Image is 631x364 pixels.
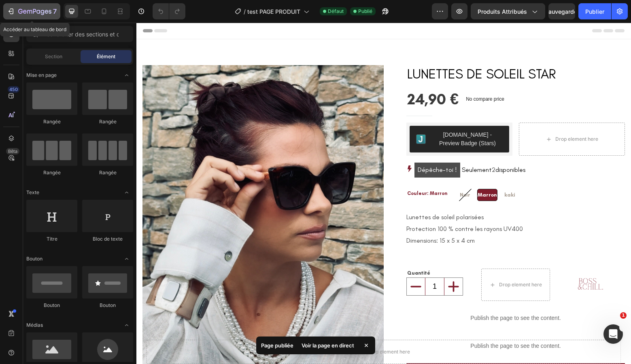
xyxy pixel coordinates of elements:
[329,74,368,79] p: No compare price
[270,67,323,87] div: 24,90 €
[47,236,57,242] font: Titre
[26,189,39,195] font: Texte
[93,236,123,242] font: Bloc de texte
[368,169,379,175] span: kaki
[44,302,60,308] font: Bouton
[270,202,387,210] span: Protection 100 % contre les rayons UV400
[26,256,42,262] font: Bouton
[99,169,117,176] font: Rangée
[355,143,359,151] span: 2
[43,119,61,125] font: Rangée
[622,313,625,318] font: 1
[153,3,185,19] div: Annuler/Rétablir
[270,291,489,300] p: Publish the page to see the content.
[273,103,373,130] button: Judge.me - Preview Badge (Stars)
[296,108,366,125] div: [DOMAIN_NAME] - Preview Badge (Stars)
[302,342,354,349] font: Voir la page en direct
[9,87,18,92] font: 450
[603,324,623,344] iframe: Chat en direct par interphone
[545,8,579,15] font: Sauvegarder
[280,112,289,121] img: Judgeme.png
[244,8,246,15] font: /
[270,166,319,175] legend: Couleur: Marron
[270,255,289,273] button: decrement
[289,255,308,273] input: quantity
[120,319,133,332] span: Basculer pour ouvrir
[270,42,489,60] h1: LUNETTES DE SOLEIL STAR
[97,53,115,59] font: Élément
[261,342,293,349] font: Page publiée
[8,148,17,154] font: Bêta
[120,186,133,199] span: Basculer pour ouvrir
[278,140,324,155] mark: Dépêche-toi !
[323,169,334,175] span: Noir
[585,8,604,15] font: Publier
[341,169,361,175] span: Marron
[578,3,611,19] button: Publier
[120,69,133,82] span: Basculer pour ouvrir
[548,3,575,19] button: Sauvegarder
[438,246,470,278] img: gempages_573950043422196587-050c7001-4793-40a2-89b8-97ef22db81a9.png
[3,3,60,19] button: 7
[247,8,300,15] font: test PAGE PRODUIT
[363,259,406,265] div: Drop element here
[45,53,62,59] font: Section
[278,140,389,155] p: Seulement disponibles
[270,214,338,222] span: Dimensions: 15 x 5 x 4 cm
[419,113,462,120] div: Drop element here
[136,23,631,364] iframe: Zone de conception
[471,3,545,19] button: Produits attribués
[231,326,274,332] div: Drop element here
[271,247,338,254] p: Quantité
[43,169,61,176] font: Rangée
[308,255,326,273] button: increment
[26,72,57,78] font: Mise en page
[328,8,344,14] font: Défaut
[53,7,57,15] font: 7
[100,302,116,308] font: Bouton
[26,322,43,328] font: Médias
[270,190,347,198] span: Lunettes de soleil polarisées
[99,119,117,125] font: Rangée
[120,252,133,265] span: Basculer pour ouvrir
[358,8,372,14] font: Publié
[478,8,527,15] font: Produits attribués
[26,26,133,42] input: Rechercher des sections et des éléments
